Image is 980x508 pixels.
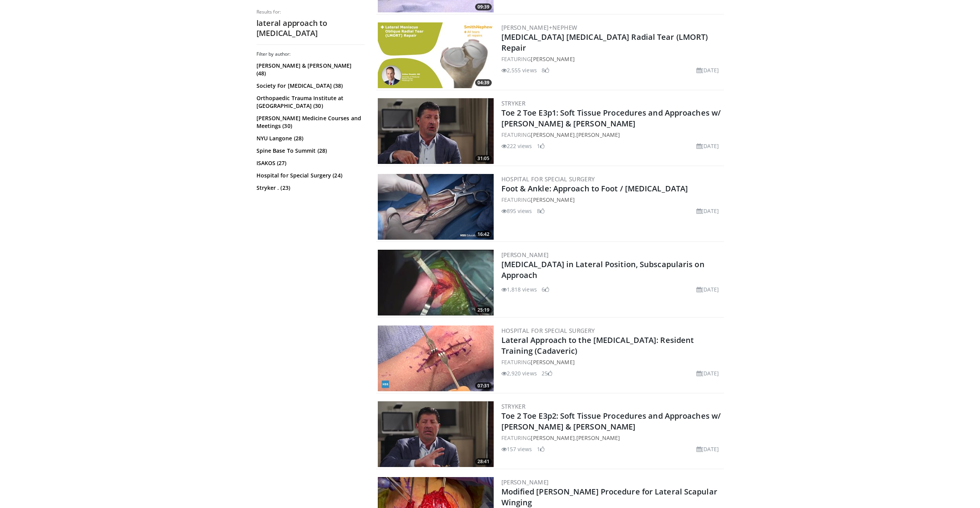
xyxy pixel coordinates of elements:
[378,98,494,164] img: 5a24c186-d7fd-471e-9a81-cffed9b91a88.300x170_q85_crop-smart_upscale.jpg
[696,207,719,215] li: [DATE]
[501,24,577,31] a: [PERSON_NAME]+Nephew
[501,369,537,377] li: 2,920 views
[537,142,545,150] li: 1
[475,231,492,238] span: 16:42
[542,369,552,377] li: 25
[378,250,494,315] a: 25:19
[378,174,494,240] img: c0f33d2c-ff1a-46e4-815e-c90548e8c577.300x170_q85_crop-smart_upscale.jpg
[501,335,694,356] a: Lateral Approach to the [MEDICAL_DATA]: Resident Training (Cadaveric)
[256,135,363,142] a: NYU Langone (28)
[501,196,722,204] div: FEATURING
[501,445,532,453] li: 157 views
[501,285,537,293] li: 1,818 views
[501,358,722,366] div: FEATURING
[531,358,574,366] a: [PERSON_NAME]
[531,196,574,203] a: [PERSON_NAME]
[501,107,721,129] a: Toe 2 Toe E3p1: Soft Tissue Procedures and Approaches w/ [PERSON_NAME] & [PERSON_NAME]
[501,207,532,215] li: 895 views
[696,142,719,150] li: [DATE]
[256,172,363,179] a: Hospital for Special Surgery (24)
[501,434,722,442] div: FEATURING ,
[501,183,688,194] a: Foot & Ankle: Approach to Foot / [MEDICAL_DATA]
[475,79,492,86] span: 04:39
[576,434,620,442] a: [PERSON_NAME]
[378,98,494,164] a: 31:05
[696,285,719,293] li: [DATE]
[696,66,719,74] li: [DATE]
[256,18,365,38] h2: lateral approach to [MEDICAL_DATA]
[378,22,494,88] img: e7f3e511-d123-4cb9-bc33-66ac8cc781b3.300x170_q85_crop-smart_upscale.jpg
[378,22,494,88] a: 04:39
[501,486,717,508] a: Modified [PERSON_NAME] Procedure for Lateral Scapular Winging
[475,382,492,389] span: 07:31
[256,51,365,57] h3: Filter by author:
[537,445,545,453] li: 1
[501,32,708,53] a: [MEDICAL_DATA] [MEDICAL_DATA] Radial Tear (LMORT) Repair
[501,175,595,183] a: Hospital for Special Surgery
[256,114,363,130] a: [PERSON_NAME] Medicine Courses and Meetings (30)
[475,155,492,162] span: 31:05
[501,131,722,139] div: FEATURING ,
[378,326,494,391] img: d4922ff5-3d09-4389-8df9-5feef8667074.300x170_q85_crop-smart_upscale.jpg
[501,259,705,280] a: [MEDICAL_DATA] in Lateral Position, Subscapularis on Approach
[378,174,494,240] a: 16:42
[501,327,595,334] a: Hospital for Special Surgery
[696,369,719,377] li: [DATE]
[501,99,526,107] a: Stryker
[256,62,363,77] a: [PERSON_NAME] & [PERSON_NAME] (48)
[696,445,719,453] li: [DATE]
[501,411,721,432] a: Toe 2 Toe E3p2: Soft Tissue Procedures and Approaches w/ [PERSON_NAME] & [PERSON_NAME]
[537,207,545,215] li: 8
[542,66,549,74] li: 8
[501,402,526,410] a: Stryker
[378,401,494,467] img: 42cec133-4c10-4aac-b10b-ca9e8ff2a38f.300x170_q85_crop-smart_upscale.jpg
[531,55,574,63] a: [PERSON_NAME]
[501,478,549,486] a: [PERSON_NAME]
[475,3,492,10] span: 09:39
[256,94,363,110] a: Orthopaedic Trauma Institute at [GEOGRAPHIC_DATA] (30)
[378,326,494,391] a: 07:31
[475,307,492,314] span: 25:19
[256,147,363,155] a: Spine Base To Summit (28)
[378,250,494,315] img: 2da66ee4-43aa-4c3f-8e1e-20a86f72ebd5.300x170_q85_crop-smart_upscale.jpg
[531,131,574,138] a: [PERSON_NAME]
[531,434,574,442] a: [PERSON_NAME]
[501,251,549,259] a: [PERSON_NAME]
[256,82,363,90] a: Society For [MEDICAL_DATA] (38)
[501,66,537,74] li: 2,555 views
[378,401,494,467] a: 28:41
[256,184,363,192] a: Stryker . (23)
[501,142,532,150] li: 222 views
[256,159,363,167] a: ISAKOS (27)
[576,131,620,138] a: [PERSON_NAME]
[256,9,365,15] p: Results for:
[475,458,492,465] span: 28:41
[501,55,722,63] div: FEATURING
[542,285,549,293] li: 6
